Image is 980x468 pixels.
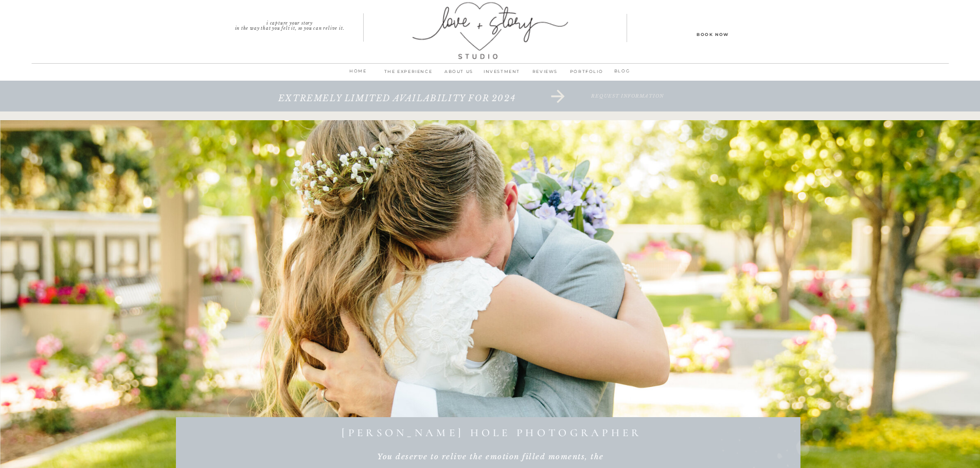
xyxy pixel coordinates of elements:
a: INVESTMENT [480,67,524,82]
h1: [PERSON_NAME] hole photographer [174,426,810,438]
p: I capture your story in the way that you felt it, so you can relive it. [216,21,364,28]
a: PORTFOLIO [567,67,607,82]
a: extremely limited availability for 2024 [244,93,550,114]
a: ABOUT us [438,67,480,82]
a: request information [537,93,719,114]
a: REVIEWS [524,67,567,82]
a: THE EXPERIENCE [379,67,438,82]
a: Book Now [667,30,759,38]
a: I capture your storyin the way that you felt it, so you can relive it. [216,21,364,28]
a: home [345,67,372,81]
a: BLOG [609,67,636,77]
